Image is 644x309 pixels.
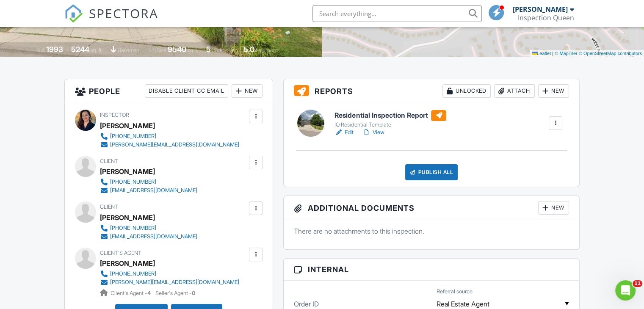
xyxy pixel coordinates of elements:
div: New [538,201,569,215]
div: [PERSON_NAME] [100,165,155,178]
p: There are no attachments to this inspection. [294,226,569,236]
strong: 4 [147,290,151,296]
div: [PHONE_NUMBER] [110,270,156,277]
span: basement [118,47,141,53]
div: Inspection Queen [518,14,574,22]
div: 1993 [46,45,63,54]
a: [PERSON_NAME][EMAIL_ADDRESS][DOMAIN_NAME] [100,278,239,287]
span: Client's Agent [100,250,141,256]
span: sq. ft. [91,47,102,53]
a: [EMAIL_ADDRESS][DOMAIN_NAME] [100,186,197,195]
div: [PERSON_NAME][EMAIL_ADDRESS][DOMAIN_NAME] [110,141,239,148]
div: [PHONE_NUMBER] [110,133,156,140]
h3: Internal [284,259,579,281]
div: [PERSON_NAME] [100,119,155,132]
a: © OpenStreetMap contributors [579,51,642,56]
a: SPECTORA [64,11,158,29]
div: 5.0 [243,45,254,54]
div: [EMAIL_ADDRESS][DOMAIN_NAME] [110,233,197,240]
span: Client [100,204,118,210]
div: IQ Residential Template [334,121,446,128]
span: bathrooms [256,47,280,53]
div: [PERSON_NAME] [513,5,568,14]
a: [PHONE_NUMBER] [100,132,239,141]
a: Leaflet [532,51,551,56]
div: Disable Client CC Email [145,84,228,98]
h3: People [65,79,273,103]
div: Attach [494,84,535,98]
div: New [538,84,569,98]
span: 11 [633,280,642,287]
span: Client [100,158,118,164]
img: The Best Home Inspection Software - Spectora [64,4,83,23]
span: Seller's Agent - [155,290,195,296]
span: bedrooms [212,47,235,53]
div: [EMAIL_ADDRESS][DOMAIN_NAME] [110,187,197,194]
a: [PHONE_NUMBER] [100,178,197,186]
h3: Reports [284,79,579,103]
iframe: Intercom live chat [615,280,636,301]
span: SPECTORA [89,4,158,22]
div: [PERSON_NAME][EMAIL_ADDRESS][DOMAIN_NAME] [110,279,239,286]
div: 5244 [71,45,89,54]
a: Residential Inspection Report IQ Residential Template [334,110,446,129]
a: Edit [334,128,354,137]
div: 9540 [168,45,186,54]
a: [EMAIL_ADDRESS][DOMAIN_NAME] [100,232,197,241]
div: [PERSON_NAME] [100,211,155,224]
span: Client's Agent - [111,290,152,296]
span: Built [36,47,45,53]
h3: Additional Documents [284,196,579,220]
div: Unlocked [442,84,491,98]
label: Referral source [437,288,473,295]
div: Publish All [405,164,458,180]
div: [PHONE_NUMBER] [110,225,156,232]
span: sq.ft. [188,47,198,53]
span: Inspector [100,112,129,118]
a: © MapTiler [555,51,578,56]
a: [PHONE_NUMBER] [100,224,197,232]
div: [PHONE_NUMBER] [110,179,156,185]
span: | [552,51,553,56]
span: Lot Size [149,47,166,53]
h6: Residential Inspection Report [334,110,446,121]
input: Search everything... [312,5,482,22]
a: [PERSON_NAME][EMAIL_ADDRESS][DOMAIN_NAME] [100,141,239,149]
div: 5 [206,45,211,54]
a: View [362,128,384,137]
div: New [232,84,263,98]
label: Order ID [294,299,319,309]
a: [PHONE_NUMBER] [100,270,239,278]
strong: 0 [192,290,195,296]
a: [PERSON_NAME] [100,257,155,270]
